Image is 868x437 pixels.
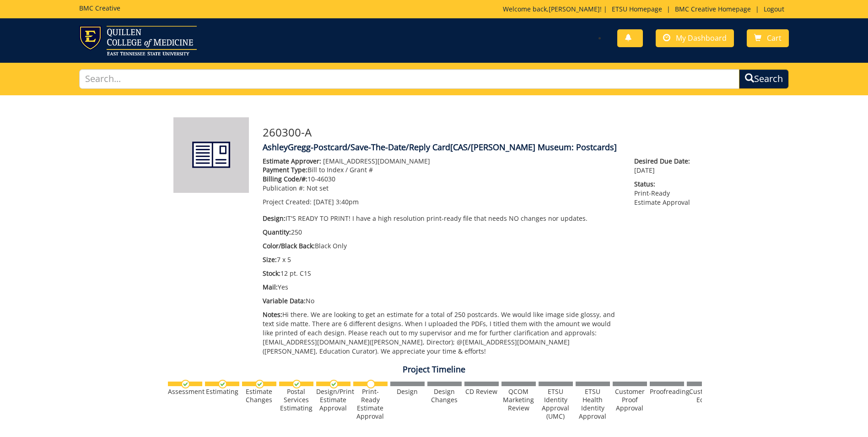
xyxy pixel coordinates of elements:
[263,175,621,184] p: 10-46030
[263,126,695,138] h3: 260300-A
[79,69,739,89] input: Search...
[263,228,291,236] span: Quantity:
[501,388,536,412] div: QCOM Marketing Review
[218,380,227,388] img: checkmark
[313,197,359,206] span: [DATE] 3:40pm
[367,380,375,388] img: no
[613,388,647,412] div: Customer Proof Approval
[263,157,621,166] p: [EMAIL_ADDRESS][DOMAIN_NAME]
[650,388,684,396] div: Proofreading
[263,228,621,237] p: 250
[205,388,239,396] div: Estimating
[168,388,202,396] div: Assessment
[634,180,695,207] p: Print-Ready Estimate Approval
[549,5,600,13] a: [PERSON_NAME]
[279,388,313,412] div: Postal Services Estimating
[607,5,667,13] a: ETSU Homepage
[263,165,307,174] span: Payment Type:
[181,380,190,388] img: checkmark
[263,197,312,206] span: Project Created:
[263,241,315,250] span: Color/Black Back:
[263,255,621,264] p: 7 x 5
[739,69,789,89] button: Search
[676,33,727,43] span: My Dashboard
[263,269,280,278] span: Stock:
[390,388,425,396] div: Design
[263,283,278,291] span: Mail:
[687,388,721,404] div: Customer Edits
[263,283,621,292] p: Yes
[263,175,307,183] span: Billing Code/#:
[173,117,249,193] img: Product featured image
[329,380,338,388] img: checkmark
[79,5,120,11] h5: BMC Creative
[464,388,499,396] div: CD Review
[263,255,277,264] span: Size:
[255,380,264,388] img: checkmark
[263,165,621,175] p: Bill to Index / Grant #
[670,5,755,13] a: BMC Creative Homepage
[656,29,734,47] a: My Dashboard
[634,180,695,189] span: Status:
[316,388,350,412] div: Design/Print Estimate Approval
[263,241,621,251] p: Black Only
[307,184,329,192] span: Not set
[263,310,621,356] p: Hi there. We are looking to get an estimate for a total of 250 postcards. We would like image sid...
[427,388,462,404] div: Design Changes
[263,143,695,152] h4: AshleyGregg-Postcard/Save-The-Date/Reply Card
[353,388,388,421] div: Print-Ready Estimate Approval
[263,296,621,306] p: No
[167,365,702,374] h4: Project Timeline
[263,157,321,165] span: Estimate Approver:
[450,142,617,153] span: [CAS/[PERSON_NAME] Museum: Postcards]
[747,29,789,47] a: Cart
[263,214,621,223] p: IT'S READY TO PRINT! I have a high resolution print-ready file that needs NO changes nor updates.
[759,5,789,13] a: Logout
[263,269,621,278] p: 12 pt. C1S
[503,5,789,14] p: Welcome back, ! | | |
[263,184,305,192] span: Publication #:
[263,296,306,305] span: Variable Data:
[634,157,695,175] p: [DATE]
[767,33,782,43] span: Cart
[263,310,282,319] span: Notes:
[292,380,301,388] img: checkmark
[79,26,197,55] img: ETSU logo
[242,388,276,404] div: Estimate Changes
[263,214,286,223] span: Design:
[576,388,610,421] div: ETSU Health Identity Approval
[539,388,573,421] div: ETSU Identity Approval (UMC)
[634,157,695,166] span: Desired Due Date:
